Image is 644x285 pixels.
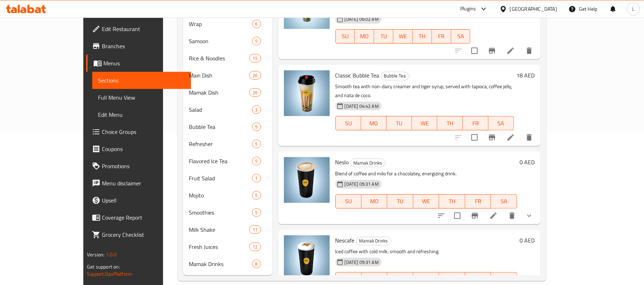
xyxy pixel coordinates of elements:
span: Salad [189,105,252,114]
span: FR [435,31,448,41]
span: 5 [252,192,261,199]
span: Classic Bubble Tea [335,70,379,81]
span: Bubble Tea [189,122,252,131]
span: Edit Restaurant [102,25,185,33]
span: Grocery Checklist [102,230,185,239]
span: Sections [98,76,185,85]
img: Nescafe [284,235,330,281]
span: 15 [250,55,260,62]
a: Menu disclaimer [86,175,191,192]
span: Promotions [102,162,185,170]
div: Flavored Ice Tea [189,157,252,165]
span: MO [358,31,371,41]
a: Branches [86,37,191,55]
span: WE [396,31,410,41]
button: delete [521,42,538,59]
div: Fruit Salad1 [183,170,272,187]
a: Promotions [86,157,191,175]
span: 11 [250,226,260,233]
button: Branch-specific-item [466,207,483,224]
span: FR [468,196,488,206]
span: TU [389,118,409,129]
button: TH [437,116,463,130]
span: 9 [252,124,261,130]
button: TU [374,29,393,44]
button: SA [451,29,471,44]
span: Coupons [102,145,185,153]
div: items [249,225,261,234]
a: Edit menu item [489,211,498,220]
span: Milk Shake [189,225,250,234]
span: SU [339,274,359,285]
div: Main Dish26 [183,67,272,84]
div: Fresh Juices [189,242,250,251]
span: 5 [252,158,261,165]
span: Main Dish [189,71,250,80]
a: Full Menu View [92,89,191,106]
div: Mamak Drinks8 [183,255,272,272]
span: Menu disclaimer [102,179,185,187]
button: MO [355,29,374,44]
span: Coverage Report [102,213,185,222]
button: SU [335,29,355,44]
button: WE [393,29,413,44]
span: Select to update [450,208,465,223]
span: Fruit Salad [189,174,252,182]
div: items [249,88,261,97]
button: SU [335,116,361,130]
span: MO [364,196,384,206]
span: L [632,5,634,13]
button: WE [412,116,437,130]
span: 26 [250,89,260,96]
button: SA [488,116,514,130]
button: FR [465,194,491,209]
div: Mojito5 [183,187,272,204]
button: Branch-specific-item [483,129,501,146]
span: Smoothies [189,208,252,217]
button: show more [521,207,538,224]
button: TU [387,194,413,209]
span: Nescafe [335,235,355,246]
button: TU [387,116,412,130]
span: WE [416,196,436,206]
div: items [249,54,261,62]
div: [GEOGRAPHIC_DATA] [510,5,557,13]
div: Wrap6 [183,15,272,32]
span: SU [339,118,358,129]
span: [DATE] 06:02 AM [342,16,382,22]
button: delete [521,129,538,146]
button: sort-choices [433,207,450,224]
span: TH [416,31,429,41]
span: 12 [250,244,260,250]
button: MO [361,116,387,130]
div: Refresher5 [183,135,272,152]
div: items [252,260,261,268]
div: items [252,157,261,165]
div: items [249,242,261,251]
div: Samoon5 [183,32,272,50]
button: TH [413,29,432,44]
span: Neslo [335,157,349,167]
span: WE [416,274,436,285]
span: Bubble Tea [381,72,409,80]
h6: 0 AED [520,235,535,245]
span: Select to update [467,130,482,145]
button: SU [335,194,362,209]
div: items [249,71,261,80]
span: Refresher [189,140,252,148]
img: Neslo [284,157,330,203]
a: Coupons [86,140,191,157]
span: Mamak Drinks [189,260,252,268]
span: TU [390,196,410,206]
button: Branch-specific-item [483,42,501,59]
div: Fresh Juices12 [183,238,272,255]
span: Select to update [467,43,482,58]
span: SU [339,31,352,41]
